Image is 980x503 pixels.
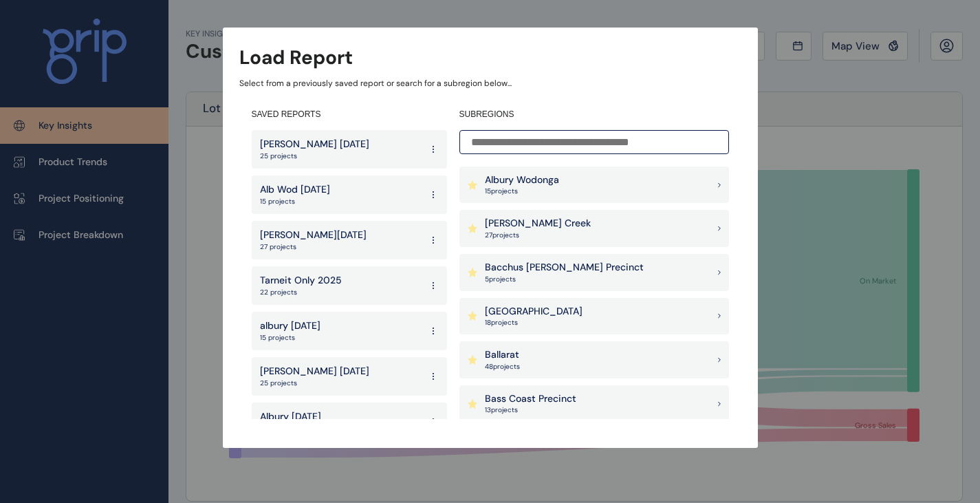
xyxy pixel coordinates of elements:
[485,173,559,187] p: Albury Wodonga
[485,405,576,415] p: 13 project s
[485,362,520,372] p: 48 project s
[485,348,520,362] p: Ballarat
[260,242,367,252] p: 27 projects
[260,183,330,197] p: Alb Wod [DATE]
[260,365,369,378] p: [PERSON_NAME] [DATE]
[485,275,644,284] p: 5 project s
[260,151,369,161] p: 25 projects
[260,288,342,297] p: 22 projects
[260,228,367,242] p: [PERSON_NAME][DATE]
[485,261,644,275] p: Bacchus [PERSON_NAME] Precinct
[260,197,330,206] p: 15 projects
[252,109,447,120] h4: SAVED REPORTS
[260,333,320,343] p: 15 projects
[260,410,321,424] p: Albury [DATE]
[459,109,729,120] h4: SUBREGIONS
[239,78,741,89] p: Select from a previously saved report or search for a subregion below...
[260,319,320,333] p: albury [DATE]
[260,378,369,388] p: 25 projects
[485,305,582,319] p: [GEOGRAPHIC_DATA]
[485,392,576,406] p: Bass Coast Precinct
[260,274,342,288] p: Tarneit Only 2025
[260,138,369,151] p: [PERSON_NAME] [DATE]
[485,231,591,240] p: 27 project s
[485,186,559,196] p: 15 project s
[239,44,353,71] h3: Load Report
[485,217,591,231] p: [PERSON_NAME] Creek
[485,318,582,328] p: 18 project s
